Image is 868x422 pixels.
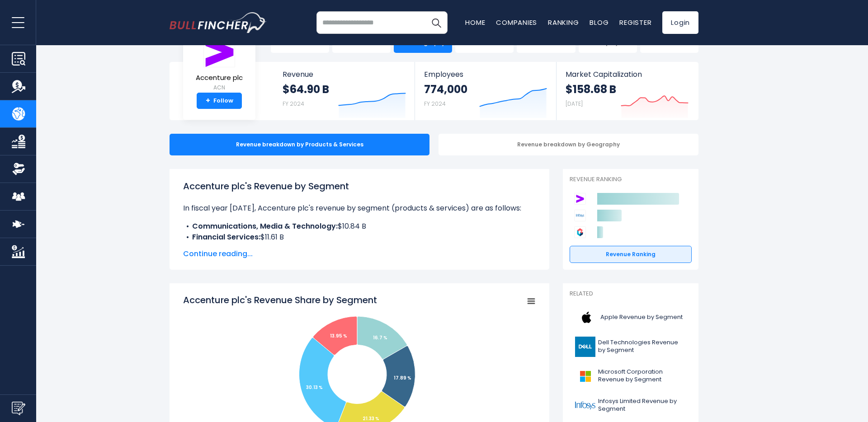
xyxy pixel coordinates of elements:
a: Infosys Limited Revenue by Segment [570,393,692,418]
button: Search [425,11,448,34]
span: Dell Technologies Revenue by Segment [598,339,686,354]
tspan: 16.7 % [373,334,387,341]
a: Employees 774,000 FY 2024 [415,62,556,120]
li: $11.61 B [183,232,536,243]
strong: + [206,97,210,105]
span: Apple Revenue by Segment [600,314,683,321]
span: Continue reading... [183,249,536,259]
p: Revenue Ranking [570,176,692,183]
p: Related [570,290,692,298]
img: MSFT logo [575,366,595,386]
a: Accenture plc ACN [195,37,243,93]
span: Microsoft Corporation Revenue by Segment [598,368,686,384]
a: Blog [590,18,609,27]
small: FY 2024 [283,100,304,108]
tspan: Accenture plc's Revenue Share by Segment [183,294,377,306]
tspan: 21.33 % [363,415,379,422]
tspan: 17.89 % [394,375,411,381]
img: Infosys Limited competitors logo [574,210,586,221]
span: Revenue [283,70,406,79]
a: Register [619,18,651,27]
strong: $158.68 B [566,82,616,96]
h1: Accenture plc's Revenue by Segment [183,179,536,193]
a: +Follow [197,93,242,109]
a: Ranking [548,18,579,27]
a: Home [465,18,485,27]
span: Infosys Limited Revenue by Segment [598,398,686,413]
a: Go to homepage [170,12,267,33]
img: Genpact Limited competitors logo [574,226,586,238]
a: Login [662,11,698,34]
span: Employees [424,70,547,79]
span: Product / Geography [408,32,448,46]
a: Market Capitalization $158.68 B [DATE] [557,62,698,120]
li: $10.84 B [183,221,536,232]
tspan: 13.95 % [330,333,347,339]
img: AAPL logo [575,307,598,328]
div: Revenue breakdown by Geography [439,134,698,155]
a: Microsoft Corporation Revenue by Segment [570,364,692,389]
img: Ownership [12,162,25,176]
span: CEO Salary / Employees [593,32,633,46]
a: Revenue Ranking [570,246,692,263]
img: Accenture plc competitors logo [574,193,586,205]
small: ACN [196,84,243,92]
strong: 774,000 [424,82,467,96]
img: INFY logo [575,395,595,416]
a: Dell Technologies Revenue by Segment [570,334,692,359]
a: Revenue $64.90 B FY 2024 [274,62,415,120]
a: Apple Revenue by Segment [570,305,692,330]
span: Market Capitalization [566,70,689,79]
img: bullfincher logo [170,12,267,33]
small: FY 2024 [424,100,446,108]
img: DELL logo [575,337,595,357]
div: Revenue breakdown by Products & Services [170,134,429,155]
tspan: 30.13 % [306,384,323,391]
small: [DATE] [566,100,583,108]
a: Companies [496,18,537,27]
b: Communications, Media & Technology: [192,221,338,231]
b: Financial Services: [192,232,260,242]
p: In fiscal year [DATE], Accenture plc's revenue by segment (products & services) are as follows: [183,203,536,214]
span: Accenture plc [196,74,243,82]
strong: $64.90 B [283,82,329,96]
